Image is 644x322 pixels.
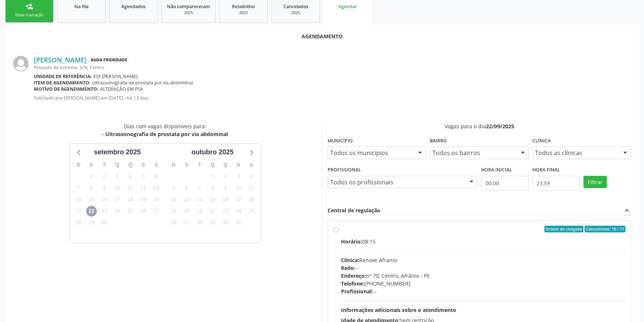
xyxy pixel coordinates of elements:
div: D [167,159,180,171]
span: quarta-feira, 10 de setembro de 2025 [112,183,122,193]
button: Filtrar [583,176,607,189]
label: Bairro [430,135,447,147]
div: S [137,159,150,171]
span: Baixa Prioridade [89,56,129,64]
span: sábado, 18 de outubro de 2025 [246,194,257,205]
span: Resolvidos [232,3,255,10]
span: segunda-feira, 15 de setembro de 2025 [86,194,97,205]
div: Q [206,159,219,171]
span: domingo, 26 de outubro de 2025 [168,218,179,228]
span: domingo, 21 de setembro de 2025 [73,206,84,216]
span: quinta-feira, 16 de outubro de 2025 [220,194,231,205]
div: [PHONE_NUMBER] [341,280,625,287]
span: Todos os profissionais [330,178,462,186]
span: Informações adicionais sobre o atendimento [341,306,456,313]
b: Motivo de agendamento: [34,86,99,92]
label: Município [328,135,353,147]
span: Consumidos: 10 / 11 [585,226,625,232]
span: segunda-feira, 1 de setembro de 2025 [86,171,97,181]
span: Agendados [121,3,146,10]
span: quinta-feira, 23 de outubro de 2025 [220,206,231,216]
span: domingo, 14 de setembro de 2025 [73,194,84,205]
div: Central de regulação [328,206,380,215]
span: segunda-feira, 27 de outubro de 2025 [181,218,192,228]
span: sexta-feira, 17 de outubro de 2025 [233,194,244,205]
span: quarta-feira, 15 de outubro de 2025 [207,194,218,205]
div: T [98,159,111,171]
span: quarta-feira, 17 de setembro de 2025 [112,194,122,205]
span: ESF [PERSON_NAME] [93,73,138,80]
span: domingo, 12 de outubro de 2025 [168,194,179,205]
span: Todos as clínicas [535,149,616,157]
span: Profissional: [341,288,373,295]
span: Ultrassonografia de prostata por via abdominal [92,80,193,86]
span: sexta-feira, 12 de setembro de 2025 [138,183,148,193]
a: [PERSON_NAME] [34,56,87,64]
div: nº 70, Centro, Afrânio - PE [341,272,625,280]
span: terça-feira, 14 de outubro de 2025 [194,194,205,205]
div: Vagas para o dia [328,122,631,130]
span: segunda-feira, 20 de outubro de 2025 [181,206,192,216]
span: Horário: [341,238,362,245]
span: terça-feira, 30 de setembro de 2025 [99,218,110,228]
b: Unidade de referência: [34,73,92,80]
span: Na fila [74,3,88,10]
div: -- [341,264,625,272]
div: 2025 [167,10,210,16]
div: 08:15 [341,238,625,245]
span: ALTERAÇÃO EM PSA [100,86,143,92]
span: Telefone: [341,280,364,287]
span: domingo, 7 de setembro de 2025 [73,183,84,193]
span: segunda-feira, 13 de outubro de 2025 [181,194,192,205]
div: Nova marcação [11,12,48,18]
span: quinta-feira, 9 de outubro de 2025 [220,183,231,193]
div: S [180,159,193,171]
span: terça-feira, 16 de setembro de 2025 [99,194,110,205]
span: sábado, 25 de outubro de 2025 [246,206,257,216]
span: quinta-feira, 30 de outubro de 2025 [220,218,231,228]
div: setembro 2025 [91,147,144,157]
div: - Ultrassonografia de prostata por via abdominal [102,130,228,138]
div: T [193,159,206,171]
label: Hora inicial [481,164,512,176]
span: sábado, 13 de setembro de 2025 [151,183,161,193]
span: Endereço: [341,272,366,279]
span: Rede: [341,264,355,271]
span: quinta-feira, 11 de setembro de 2025 [125,183,135,193]
div: -- [341,287,625,295]
span: quarta-feira, 8 de outubro de 2025 [207,183,218,193]
div: Dias com vagas disponíveis para: [102,122,228,138]
p: Solicitado por [PERSON_NAME] em [DATE] - há 13 dias [34,95,631,101]
span: segunda-feira, 22 de setembro de 2025 [86,206,97,216]
div: Agendamento [13,32,631,40]
span: Agendar [338,3,357,10]
label: Profissional [328,164,361,176]
span: quarta-feira, 29 de outubro de 2025 [207,218,218,228]
div: 2025 [225,10,262,16]
span: sábado, 20 de setembro de 2025 [151,194,161,205]
span: sexta-feira, 24 de outubro de 2025 [233,206,244,216]
span: Cancelados [283,3,308,10]
div: 2025 [277,10,314,16]
span: terça-feira, 21 de outubro de 2025 [194,206,205,216]
span: 22/09/2025 [486,123,514,130]
span: segunda-feira, 6 de outubro de 2025 [181,183,192,193]
span: Todos os municípios [330,149,411,157]
div: D [72,159,85,171]
span: sábado, 6 de setembro de 2025 [151,171,161,181]
span: Ordem de chegada [544,226,583,232]
span: terça-feira, 23 de setembro de 2025 [99,206,110,216]
span: quarta-feira, 1 de outubro de 2025 [207,171,218,181]
span: terça-feira, 7 de outubro de 2025 [194,183,205,193]
span: sexta-feira, 3 de outubro de 2025 [233,171,244,181]
span: sábado, 4 de outubro de 2025 [246,171,257,181]
span: terça-feira, 28 de outubro de 2025 [194,218,205,228]
b: Item de agendamento: [34,80,91,86]
span: Todos os bairros [432,149,513,157]
span: domingo, 28 de setembro de 2025 [73,218,84,228]
div: outubro 2025 [189,147,236,157]
span: sexta-feira, 31 de outubro de 2025 [233,218,244,228]
div: S [85,159,98,171]
span: segunda-feira, 29 de setembro de 2025 [86,218,97,228]
div: Q [111,159,124,171]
